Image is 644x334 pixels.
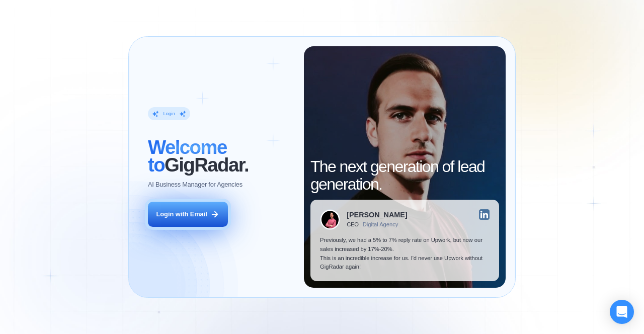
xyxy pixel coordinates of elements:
[320,236,490,271] p: Previously, we had a 5% to 7% reply rate on Upwork, but now our sales increased by 17%-20%. This ...
[347,221,359,228] div: CEO
[148,138,294,174] h2: ‍ GigRadar.
[363,221,398,228] div: Digital Agency
[310,158,499,193] h2: The next generation of lead generation.
[347,211,407,218] div: [PERSON_NAME]
[610,300,634,324] div: Open Intercom Messenger
[148,136,227,176] span: Welcome to
[148,180,243,189] p: AI Business Manager for Agencies
[156,210,207,219] div: Login with Email
[148,202,227,227] button: Login with Email
[164,111,175,117] div: Login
